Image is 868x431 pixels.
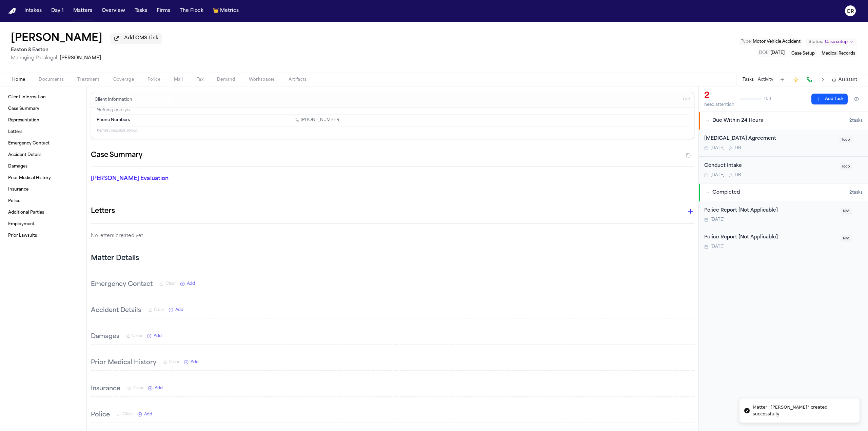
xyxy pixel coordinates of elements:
[11,56,58,61] span: Managing Paralegal:
[5,230,81,241] a: Prior Lawsuits
[217,77,235,82] span: Demand
[811,94,848,104] button: Add Task
[175,307,183,313] span: Add
[111,33,162,44] button: Add CMS Link
[681,94,692,105] button: Edit
[839,77,857,82] span: Assistant
[39,77,64,82] span: Documents
[841,208,852,215] span: N/A
[5,196,81,207] a: Police
[148,386,163,391] button: Add New
[5,219,81,230] a: Employment
[97,107,689,114] p: Nothing here yet.
[154,5,173,17] a: Firms
[249,77,275,82] span: Workspaces
[97,128,689,133] p: 11 empty fields not shown.
[174,77,183,82] span: Mail
[165,281,176,287] span: Clear
[191,359,199,365] span: Add
[123,412,133,417] span: Clear
[791,52,815,56] span: Case Setup
[177,5,206,17] button: The Flock
[91,332,119,341] h3: Damages
[710,217,725,222] span: [DATE]
[758,77,773,82] button: Activity
[184,359,199,365] button: Add New
[169,359,180,365] span: Clear
[91,254,139,263] h2: Matter Details
[710,244,725,250] span: [DATE]
[97,117,130,123] span: Phone Numbers
[699,184,868,201] button: Completed2tasks
[704,102,734,107] div: need attention
[704,234,837,241] div: Police Report [Not Applicable]
[770,51,785,55] span: [DATE]
[5,115,81,126] a: Representation
[91,306,141,315] h3: Accident Details
[295,117,340,123] a: Call 1 (949) 275-3381
[8,8,16,14] img: Finch Logo
[741,40,752,44] span: Type :
[11,33,102,45] h1: [PERSON_NAME]
[91,358,156,368] h3: Prior Medical History
[113,77,134,82] span: Coverage
[699,228,868,255] div: Open task: Police Report [Not Applicable]
[154,333,162,339] span: Add
[820,50,857,57] button: Edit service: Medical Records
[840,163,852,170] span: Todo
[699,157,868,183] div: Open task: Conduct Intake
[71,5,95,17] button: Matters
[91,175,287,183] p: [PERSON_NAME] Evaluation
[127,386,144,391] button: Clear Insurance
[93,97,134,102] h3: Client Information
[5,207,81,218] a: Additional Parties
[735,145,741,151] span: D B
[739,38,803,45] button: Edit Type: Motor Vehicle Accident
[805,75,814,84] button: Make a Call
[169,307,183,313] button: Add New
[91,410,110,420] h3: Police
[791,75,801,84] button: Create Immediate Task
[704,162,835,170] div: Conduct Intake
[48,5,66,17] button: Day 1
[77,77,100,82] span: Treatment
[710,173,725,178] span: [DATE]
[132,5,150,17] a: Tasks
[699,130,868,157] div: Open task: Retainer Agreement
[148,307,164,313] button: Clear Accident Details
[163,359,180,365] button: Clear Prior Medical History
[22,5,44,17] button: Intakes
[187,281,195,287] span: Add
[832,77,857,82] button: Assistant
[683,97,690,102] span: Edit
[5,184,81,195] a: Insurance
[117,412,133,417] button: Clear Police
[11,46,162,54] h2: Easton & Easton
[91,280,153,289] h3: Emergency Contact
[5,138,81,149] a: Emergency Contact
[789,50,817,57] button: Edit service: Case Setup
[753,404,854,417] div: Matter "[PERSON_NAME]" created successfully
[124,35,158,42] span: Add CMS Link
[289,77,307,82] span: Artifacts
[764,96,771,102] span: 0 / 4
[5,92,81,103] a: Client Information
[712,189,740,196] span: Completed
[155,386,163,391] span: Add
[133,386,144,391] span: Clear
[91,206,115,217] h1: Letters
[704,135,835,143] div: [MEDICAL_DATA] Agreement
[777,75,787,84] button: Add Task
[91,384,120,394] h3: Insurance
[699,201,868,229] div: Open task: Police Report [Not Applicable]
[699,112,868,130] button: Due Within 24 Hours2tasks
[11,33,102,45] button: Edit matter name
[91,150,142,161] h2: Case Summary
[91,232,694,240] p: No letters created yet
[710,145,725,151] span: [DATE]
[210,5,241,17] a: crownMetrics
[5,173,81,183] a: Prior Medical History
